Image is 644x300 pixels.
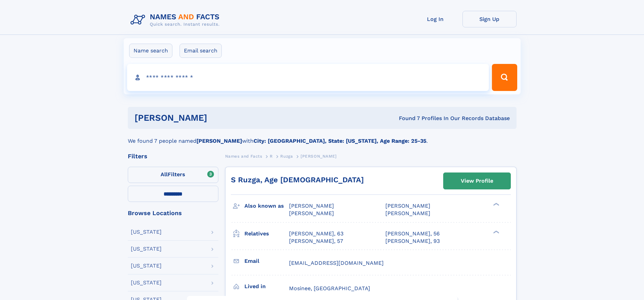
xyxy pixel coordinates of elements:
[180,44,222,58] label: Email search
[135,114,303,122] h1: [PERSON_NAME]
[280,152,293,160] a: Ruzga
[244,228,289,239] h3: Relatives
[444,173,510,189] a: View Profile
[128,129,517,145] div: We found 7 people named with .
[462,11,517,27] a: Sign Up
[131,280,162,285] div: [US_STATE]
[244,255,289,267] h3: Email
[131,246,162,252] div: [US_STATE]
[270,152,273,160] a: R
[385,203,430,209] span: [PERSON_NAME]
[128,11,225,29] img: Logo Names and Facts
[196,138,242,144] b: [PERSON_NAME]
[131,263,162,269] div: [US_STATE]
[231,176,364,184] a: S Ruzga, Age [DEMOGRAPHIC_DATA]
[289,230,343,237] a: [PERSON_NAME], 63
[461,173,493,189] div: View Profile
[128,210,218,216] div: Browse Locations
[244,200,289,212] h3: Also known as
[289,260,384,266] span: [EMAIL_ADDRESS][DOMAIN_NAME]
[254,138,426,144] b: City: [GEOGRAPHIC_DATA], State: [US_STATE], Age Range: 25-35
[244,281,289,292] h3: Lived in
[492,64,517,91] button: Search Button
[289,285,370,292] span: Mosinee, [GEOGRAPHIC_DATA]
[303,115,510,122] div: Found 7 Profiles In Our Records Database
[131,229,162,235] div: [US_STATE]
[289,210,334,216] span: [PERSON_NAME]
[127,64,489,91] input: search input
[225,152,262,160] a: Names and Facts
[492,202,500,207] div: ❯
[128,167,218,183] label: Filters
[280,154,293,159] span: Ruzga
[301,154,337,159] span: [PERSON_NAME]
[385,237,440,245] a: [PERSON_NAME], 93
[128,153,218,159] div: Filters
[385,210,430,216] span: [PERSON_NAME]
[270,154,273,159] span: R
[129,44,172,58] label: Name search
[289,237,343,245] a: [PERSON_NAME], 57
[385,230,440,237] a: [PERSON_NAME], 56
[408,11,462,27] a: Log In
[289,203,334,209] span: [PERSON_NAME]
[492,230,500,234] div: ❯
[161,171,168,178] span: All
